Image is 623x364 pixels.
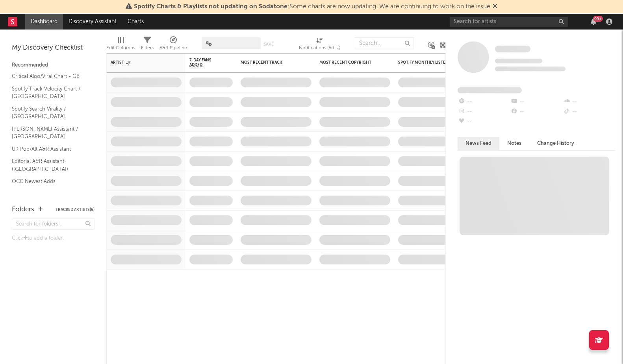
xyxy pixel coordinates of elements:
a: Editorial A&R Assistant ([GEOGRAPHIC_DATA]) [12,157,87,173]
button: Save [263,42,274,46]
input: Search for folders... [12,218,95,230]
button: 99+ [591,18,596,25]
div: Artist [111,60,170,65]
div: 99 + [593,16,603,22]
div: -- [510,107,562,117]
div: Spotify Monthly Listeners [398,60,457,65]
div: Notifications (Artist) [299,33,340,56]
div: -- [458,96,510,107]
a: Discovery Assistant [63,14,122,30]
div: My Discovery Checklist [12,43,95,53]
a: Spotify Track Velocity Chart / [GEOGRAPHIC_DATA] [12,85,87,101]
input: Search for artists [450,17,568,27]
button: Change History [529,137,582,150]
div: Most Recent Track [241,60,300,65]
span: Tracking Since: [DATE] [495,59,542,63]
div: Click to add a folder. [12,234,95,243]
div: -- [563,96,615,107]
span: 7-Day Fans Added [189,58,221,67]
a: [PERSON_NAME] Assistant / [GEOGRAPHIC_DATA] [12,125,87,141]
div: A&R Pipeline [159,33,187,56]
a: Spotify Search Virality / [GEOGRAPHIC_DATA] [12,105,87,121]
div: -- [458,107,510,117]
div: -- [458,117,510,127]
div: Edit Columns [106,33,135,56]
div: -- [563,107,615,117]
div: Most Recent Copyright [319,60,378,65]
a: Dashboard [25,14,63,30]
div: Recommended [12,61,95,70]
span: Fans Added by Platform [458,87,522,93]
input: Search... [355,37,414,49]
button: Tracked Artists(6) [56,208,95,212]
div: A&R Pipeline [159,43,187,53]
span: Spotify Charts & Playlists not updating on Sodatone [134,4,287,10]
button: News Feed [458,137,499,150]
span: 0 fans last week [495,67,566,71]
span: Some Artist [495,46,530,52]
div: Edit Columns [106,43,135,53]
a: Apple Top 200 / [GEOGRAPHIC_DATA] [12,190,87,206]
a: Critical Algo/Viral Chart - GB [12,72,87,81]
span: Dismiss [493,4,497,10]
button: Notes [499,137,529,150]
div: Folders [12,205,34,214]
div: Notifications (Artist) [299,43,340,53]
span: : Some charts are now updating. We are continuing to work on the issue [134,4,490,10]
a: Some Artist [495,45,530,53]
a: UK Pop/Alt A&R Assistant [12,145,87,153]
div: Filters [141,43,154,53]
div: Filters [141,33,154,56]
a: Charts [122,14,149,30]
a: OCC Newest Adds [12,177,87,186]
div: -- [510,96,562,107]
